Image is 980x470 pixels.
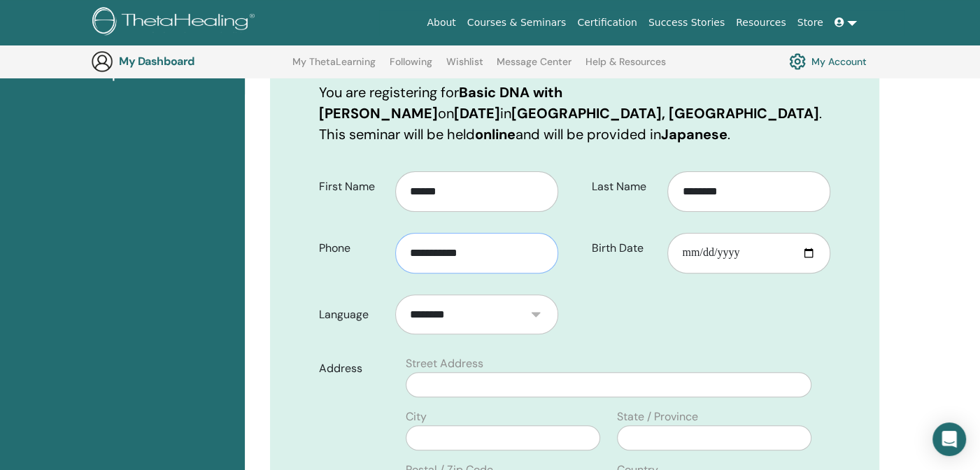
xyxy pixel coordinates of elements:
label: State / Province [617,408,698,425]
b: [GEOGRAPHIC_DATA], [GEOGRAPHIC_DATA] [511,104,819,122]
h3: My Dashboard [119,55,259,68]
a: Store [792,10,829,36]
b: online [475,125,516,143]
label: Address [308,355,397,382]
a: Wishlist [446,56,483,78]
a: Success Stories [643,10,730,36]
a: Message Center [497,56,571,78]
a: My Account [789,50,867,73]
label: Birth Date [581,235,668,262]
label: City [406,408,427,425]
a: Following [390,56,432,78]
img: logo.png [92,7,260,38]
div: Open Intercom Messenger [932,422,966,456]
a: My ThetaLearning [292,56,376,78]
a: Resources [730,10,792,36]
a: About [421,10,461,36]
img: generic-user-icon.jpg [91,50,113,73]
a: Certification [571,10,642,36]
a: Courses & Seminars [462,10,572,36]
label: Street Address [406,355,483,372]
label: Last Name [581,173,668,200]
a: Help & Resources [585,56,666,78]
img: cog.svg [789,50,806,73]
b: [DATE] [454,104,500,122]
p: You are registering for on in . This seminar will be held and will be provided in . [319,82,830,145]
b: Basic DNA with [PERSON_NAME] [319,83,562,122]
label: Phone [308,235,395,262]
b: Japanese [661,125,727,143]
label: First Name [308,173,395,200]
label: Language [308,301,395,328]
